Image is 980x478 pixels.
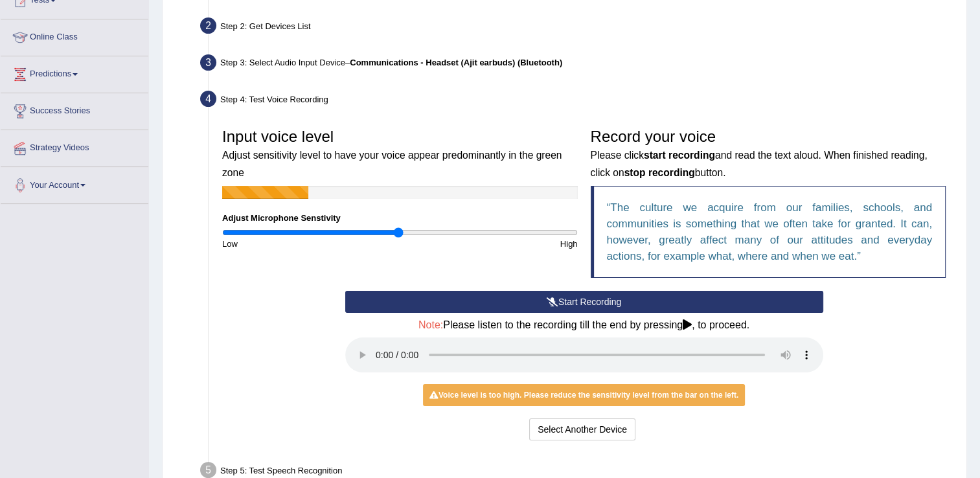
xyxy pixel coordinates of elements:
q: The culture we acquire from our families, schools, and communities is something that we often tak... [607,201,933,262]
h4: Please listen to the recording till the end by pressing , to proceed. [345,319,823,331]
span: Note: [418,319,443,330]
div: Voice level is too high. Please reduce the sensitivity level from the bar on the left. [423,384,745,406]
div: Step 2: Get Devices List [194,14,961,42]
a: Your Account [1,167,148,199]
div: High [400,238,584,250]
h3: Input voice level [222,128,578,179]
a: Strategy Videos [1,130,148,163]
a: Success Stories [1,93,148,126]
div: Low [216,238,400,250]
button: Start Recording [345,291,823,313]
a: Predictions [1,56,148,89]
b: stop recording [624,167,695,178]
b: Communications - Headset (Ajit earbuds) (Bluetooth) [350,58,562,67]
div: Step 3: Select Audio Input Device [194,51,961,79]
small: Adjust sensitivity level to have your voice appear predominantly in the green zone [222,150,562,177]
span: – [345,58,562,67]
h3: Record your voice [591,128,946,179]
small: Please click and read the text aloud. When finished reading, click on button. [591,150,928,177]
div: Step 4: Test Voice Recording [194,87,961,115]
label: Adjust Microphone Senstivity [222,212,341,224]
a: Online Class [1,19,148,52]
b: start recording [644,150,715,161]
button: Select Another Device [529,418,635,440]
